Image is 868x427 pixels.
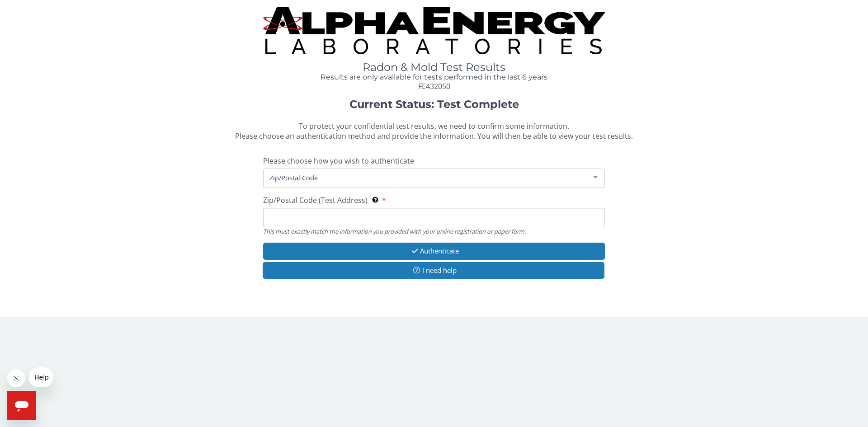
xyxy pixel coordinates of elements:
img: TightCrop.jpg [263,7,605,54]
span: Zip/Postal Code [267,173,586,183]
span: To protect your confidential test results, we need to confirm some information. Please choose an ... [235,121,633,141]
span: Please choose how you wish to authenticate [263,156,414,166]
span: FE432050 [418,81,450,91]
iframe: Button to launch messaging window [7,391,36,420]
strong: Current Status: Test Complete [349,98,519,111]
button: Authenticate [263,243,605,259]
span: Zip/Postal Code (Test Address) [263,195,368,205]
div: This must exactly match the information you provided with your online registration or paper form. [263,227,605,235]
iframe: Close message [7,369,25,387]
h4: Results are only available for tests performed in the last 6 years [263,73,605,81]
iframe: Message from company [29,367,53,387]
h1: Radon & Mold Test Results [263,61,605,73]
button: I need help [263,262,604,279]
